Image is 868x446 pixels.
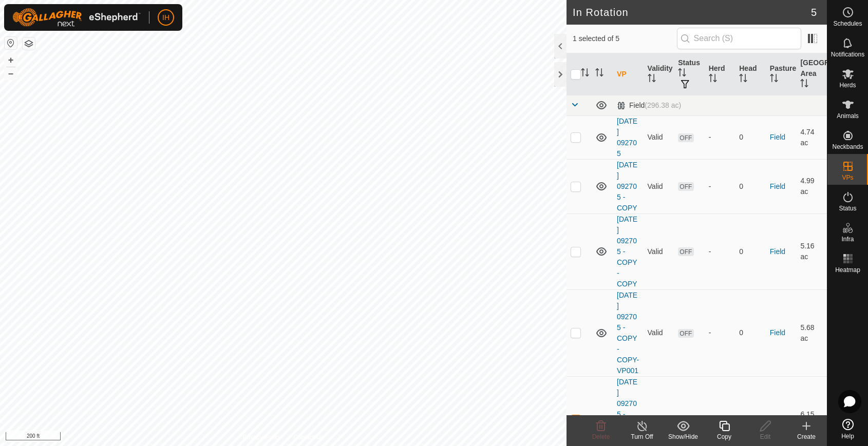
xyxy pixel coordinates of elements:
[621,432,663,441] div: Turn Off
[745,432,786,441] div: Edit
[242,433,281,442] a: Privacy Policy
[831,51,864,57] span: Notifications
[644,53,674,95] th: Validity
[770,247,785,256] a: Field
[617,291,639,375] a: [DATE] 092705 - COPY - COPY-VP001
[739,75,747,84] p-sorticon: Activate to sort
[644,159,674,214] td: Valid
[800,81,808,89] p-sorticon: Activate to sort
[786,432,827,441] div: Create
[709,132,731,143] div: -
[811,5,817,20] span: 5
[796,115,827,159] td: 4.74 ac
[796,214,827,289] td: 5.16 ac
[581,70,589,78] p-sorticon: Activate to sort
[573,6,811,18] h2: In Rotation
[677,28,801,49] input: Search (S)
[709,75,717,84] p-sorticon: Activate to sort
[827,415,868,443] a: Help
[674,53,705,95] th: Status
[709,414,731,425] div: Cows
[5,37,17,49] button: Reset Map
[709,246,731,257] div: -
[648,75,656,84] p-sorticon: Activate to sort
[735,289,766,376] td: 0
[709,181,731,192] div: -
[617,101,681,110] div: Field
[842,174,853,181] span: VPs
[735,214,766,289] td: 0
[704,432,745,441] div: Copy
[770,133,785,141] a: Field
[766,53,797,95] th: Pasture
[837,113,859,119] span: Animals
[23,37,35,50] button: Map Layers
[735,159,766,214] td: 0
[573,33,677,44] span: 1 selected of 5
[644,214,674,289] td: Valid
[5,54,17,66] button: +
[12,8,141,27] img: Gallagher Logo
[645,101,681,109] span: (296.38 ac)
[705,53,735,95] th: Herd
[841,433,854,439] span: Help
[162,12,169,23] span: IH
[796,289,827,376] td: 5.68 ac
[678,247,693,256] span: OFF
[796,159,827,214] td: 4.99 ac
[5,67,17,80] button: –
[770,328,785,337] a: Field
[678,133,693,142] span: OFF
[617,161,637,212] a: [DATE] 092705 - COPY
[839,82,856,88] span: Herds
[678,182,693,191] span: OFF
[796,53,827,95] th: [GEOGRAPHIC_DATA] Area
[770,75,778,84] p-sorticon: Activate to sort
[735,115,766,159] td: 0
[770,182,785,190] a: Field
[617,117,637,158] a: [DATE] 092705
[663,432,704,441] div: Show/Hide
[833,21,862,27] span: Schedules
[709,327,731,338] div: -
[644,289,674,376] td: Valid
[835,267,860,273] span: Heatmap
[293,433,324,442] a: Contact Us
[678,329,693,338] span: OFF
[678,70,686,78] p-sorticon: Activate to sort
[592,433,610,440] span: Delete
[613,53,644,95] th: VP
[735,53,766,95] th: Head
[595,70,603,78] p-sorticon: Activate to sort
[644,115,674,159] td: Valid
[617,215,637,288] a: [DATE] 092705 - COPY - COPY
[841,236,854,242] span: Infra
[832,144,863,150] span: Neckbands
[839,205,856,211] span: Status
